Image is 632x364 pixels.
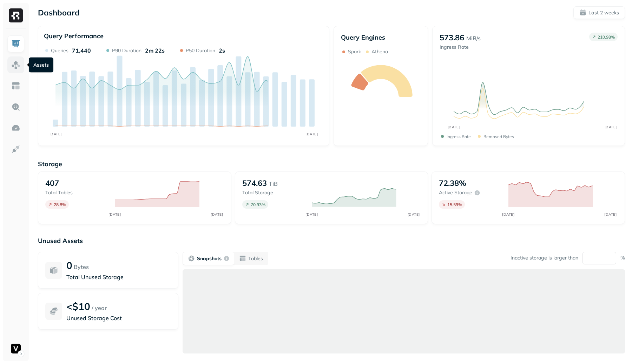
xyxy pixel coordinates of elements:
[251,202,265,207] p: 70.93 %
[92,304,107,312] p: / year
[466,34,481,42] p: MiB/s
[29,58,53,73] div: Assets
[66,300,90,312] p: <$10
[11,344,21,353] img: Voodoo
[51,47,68,54] p: Queries
[511,255,578,261] p: Inactive storage is larger than
[447,202,462,207] p: 15.59 %
[72,47,91,54] p: 71,440
[11,39,20,48] img: Dashboard
[248,255,263,262] p: Tables
[211,212,223,216] tspan: [DATE]
[447,125,460,129] tspan: [DATE]
[598,34,615,40] p: 210.98 %
[588,9,619,16] p: Last 2 weeks
[11,144,20,154] img: Integrations
[38,237,625,245] p: Unused Assets
[305,212,318,216] tspan: [DATE]
[242,178,267,188] p: 574.63
[341,33,421,41] p: Query Engines
[502,212,515,216] tspan: [DATE]
[38,160,625,168] p: Storage
[439,189,472,196] p: Active storage
[447,134,471,139] p: Ingress Rate
[50,132,62,136] tspan: [DATE]
[44,32,104,40] p: Query Performance
[112,47,141,54] p: P90 Duration
[74,263,89,271] p: Bytes
[620,255,625,261] p: %
[11,81,20,90] img: Asset Explorer
[242,189,305,196] p: Total storage
[371,48,388,55] p: Athena
[45,178,59,188] p: 407
[186,47,215,54] p: P50 Duration
[408,212,420,216] tspan: [DATE]
[66,314,171,322] p: Unused Storage Cost
[439,178,466,188] p: 72.38%
[269,180,278,188] p: TiB
[11,102,20,112] img: Query Explorer
[605,212,617,216] tspan: [DATE]
[66,273,171,281] p: Total Unused Storage
[604,125,617,129] tspan: [DATE]
[440,44,481,50] p: Ingress Rate
[38,8,80,18] p: Dashboard
[145,47,165,54] p: 2m 22s
[11,123,20,133] img: Optimization
[9,8,23,22] img: Ryft
[197,255,222,262] p: Snapshots
[219,47,225,54] p: 2s
[440,33,464,42] p: 573.86
[348,48,361,55] p: Spark
[45,189,108,196] p: Total tables
[11,60,20,69] img: Assets
[483,134,514,139] p: Removed bytes
[54,202,66,207] p: 28.8 %
[573,6,625,19] button: Last 2 weeks
[109,212,121,216] tspan: [DATE]
[305,132,318,136] tspan: [DATE]
[66,259,72,271] p: 0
